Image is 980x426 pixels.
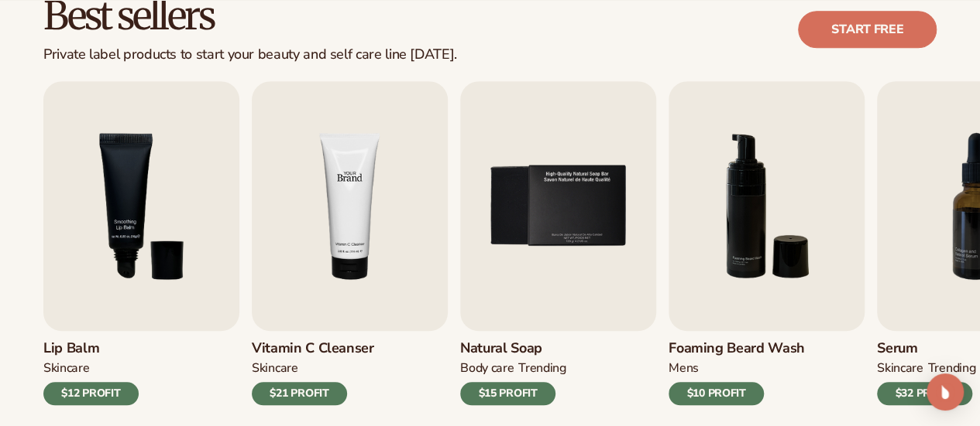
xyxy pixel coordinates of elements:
[252,360,297,377] div: Skincare
[460,382,555,405] div: $15 PROFIT
[460,81,656,405] a: 5 / 9
[460,340,566,357] h3: Natural Soap
[927,360,975,377] div: TRENDING
[43,81,239,405] a: 3 / 9
[43,360,89,377] div: SKINCARE
[518,360,566,377] div: TRENDING
[669,340,805,357] h3: Foaming beard wash
[798,11,937,48] a: Start free
[252,382,347,405] div: $21 PROFIT
[669,360,699,377] div: mens
[252,340,374,357] h3: Vitamin C Cleanser
[877,360,923,377] div: SKINCARE
[669,81,865,405] a: 6 / 9
[252,81,448,331] img: Shopify Image 8
[43,340,139,357] h3: Lip Balm
[460,360,514,377] div: BODY Care
[43,382,139,405] div: $12 PROFIT
[927,373,964,411] div: Open Intercom Messenger
[43,46,457,63] div: Private label products to start your beauty and self care line [DATE].
[252,81,448,405] a: 4 / 9
[669,382,764,405] div: $10 PROFIT
[877,382,972,405] div: $32 PROFIT
[877,340,975,357] h3: Serum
